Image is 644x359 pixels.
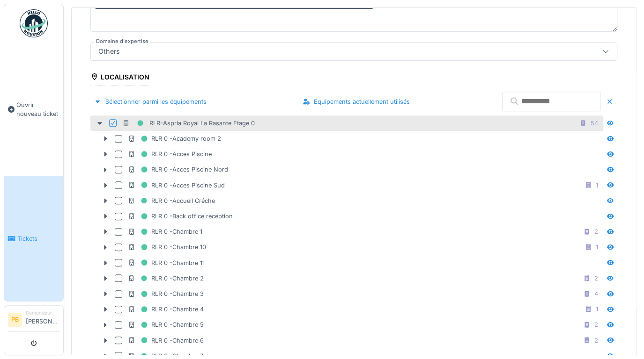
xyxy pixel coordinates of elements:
span: Tickets [17,234,59,243]
div: RLR 0 -Chambre 4 [128,303,204,315]
a: Ouvrir nouveau ticket [4,43,63,176]
div: RLR 0 -Acces Piscine Sud [128,179,225,191]
div: RLR-Aspria Royal La Rasante Etage 0 [122,117,255,129]
div: RLR 0 -Accueil Créche [128,195,215,207]
a: Tickets [4,176,63,301]
div: RLR 0 -Acces Piscine [128,148,212,160]
span: Ouvrir nouveau ticket [16,101,59,118]
div: 4 [594,289,598,298]
div: 1 [596,243,598,251]
div: RLR 0 -Chambre 3 [128,288,204,300]
div: RLR 0 -Back office reception [128,210,233,222]
div: 1 [596,181,598,190]
div: Demandeur [26,309,59,316]
div: Others [95,46,124,57]
div: 54 [591,119,598,128]
div: 2 [594,274,598,283]
a: PB Demandeur[PERSON_NAME] [8,309,59,332]
div: RLR 0 -Chambre 11 [128,257,205,269]
div: RLR 0 -Chambre 2 [128,273,204,284]
div: Sélectionner parmi les équipements [90,95,210,108]
li: [PERSON_NAME] [26,309,59,330]
div: RLR 0 -Chambre 5 [128,319,204,330]
div: RLR 0 -Chambre 10 [128,241,206,253]
div: 1 [596,305,598,314]
div: RLR 0 -Chambre 1 [128,226,202,237]
div: RLR 0 -Chambre 6 [128,335,204,346]
img: Badge_color-CXgf-gQk.svg [20,9,48,37]
div: RLR 0 -Acces Piscine Nord [128,164,228,175]
div: 2 [594,336,598,345]
li: PB [8,313,22,327]
div: 2 [594,227,598,236]
div: RLR 0 -Academy room 2 [128,133,221,144]
div: Localisation [90,70,149,86]
label: Domaine d'expertise [94,37,150,45]
div: Équipements actuellement utilisés [299,95,414,108]
div: 2 [594,320,598,329]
